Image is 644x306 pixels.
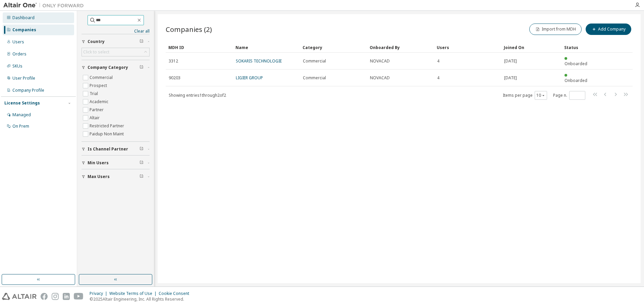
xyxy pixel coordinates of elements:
[88,174,110,179] span: Max Users
[565,78,587,83] span: Onboarded
[303,58,326,64] span: Commercial
[12,39,24,45] div: Users
[504,75,517,81] span: [DATE]
[12,76,35,81] div: User Profile
[504,58,517,64] span: [DATE]
[12,15,35,20] div: Dashboard
[90,122,125,130] label: Restricted Partner
[88,65,128,70] span: Company Category
[90,90,99,98] label: Trial
[140,174,144,179] span: Clear filter
[82,169,150,184] button: Max Users
[529,24,582,35] button: Import from MDH
[169,75,180,81] span: 90203
[236,58,282,64] a: SOKARIS TECHNOLOGIE
[140,65,144,70] span: Clear filter
[4,100,40,106] div: License Settings
[503,91,547,100] span: Items per page
[168,42,230,53] div: MDH ID
[63,293,70,300] img: linkedin.svg
[82,156,150,170] button: Min Users
[504,42,559,53] div: Joined On
[88,39,105,44] span: Country
[140,39,144,44] span: Clear filter
[370,42,431,53] div: Onboarded By
[41,293,48,300] img: facebook.svg
[82,34,150,49] button: Country
[82,48,149,56] div: Click to select
[109,291,159,296] div: Website Terms of Use
[564,42,592,53] div: Status
[236,75,263,81] a: LIGIER GROUP
[90,114,101,122] label: Altair
[586,24,631,35] button: Add Company
[90,82,108,90] label: Prospect
[88,146,128,152] span: Is Channel Partner
[536,93,545,98] button: 10
[303,42,364,53] div: Category
[437,42,498,53] div: Users
[12,88,44,93] div: Company Profile
[169,58,178,64] span: 3312
[565,61,587,67] span: Onboarded
[3,2,87,9] img: Altair One
[2,293,37,300] img: altair_logo.svg
[82,142,150,157] button: Is Channel Partner
[90,130,125,138] label: Paidup Non Maint
[90,296,193,302] p: © 2025 Altair Engineering, Inc. All Rights Reserved.
[140,146,144,152] span: Clear filter
[437,75,439,81] span: 4
[88,160,109,166] span: Min Users
[90,106,105,114] label: Partner
[169,92,226,98] span: Showing entries 1 through 2 of 2
[159,291,193,296] div: Cookie Consent
[52,293,59,300] img: instagram.svg
[90,74,114,82] label: Commercial
[12,112,31,118] div: Managed
[82,29,150,34] a: Clear all
[12,27,36,33] div: Companies
[82,60,150,75] button: Company Category
[90,98,110,106] label: Academic
[12,63,22,69] div: SKUs
[12,51,26,57] div: Orders
[235,42,297,53] div: Name
[370,75,390,81] span: NOVACAD
[90,291,109,296] div: Privacy
[166,25,212,34] span: Companies (2)
[83,49,109,55] div: Click to select
[74,293,84,300] img: youtube.svg
[553,91,585,100] span: Page n.
[303,75,326,81] span: Commercial
[140,160,144,166] span: Clear filter
[370,58,390,64] span: NOVACAD
[437,58,439,64] span: 4
[12,124,29,129] div: On Prem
